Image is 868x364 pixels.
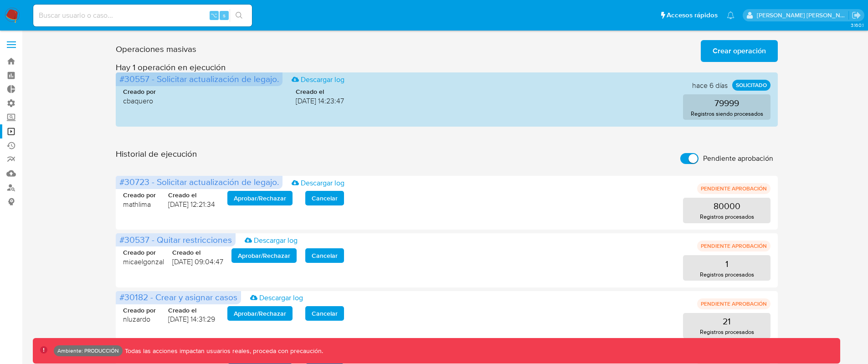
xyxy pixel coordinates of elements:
[211,11,217,20] span: ⌥
[123,347,323,355] p: Todas las acciones impactan usuarios reales, proceda con precaución.
[667,10,718,20] span: Accesos rápidos
[727,11,734,19] a: Notificaciones
[57,349,119,353] p: Ambiente: PRODUCCIÓN
[757,11,849,20] p: omar.guzman@mercadolibre.com.co
[230,9,248,22] button: search-icon
[33,10,252,21] input: Buscar usuario o caso...
[223,11,226,20] span: s
[852,10,861,20] a: Salir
